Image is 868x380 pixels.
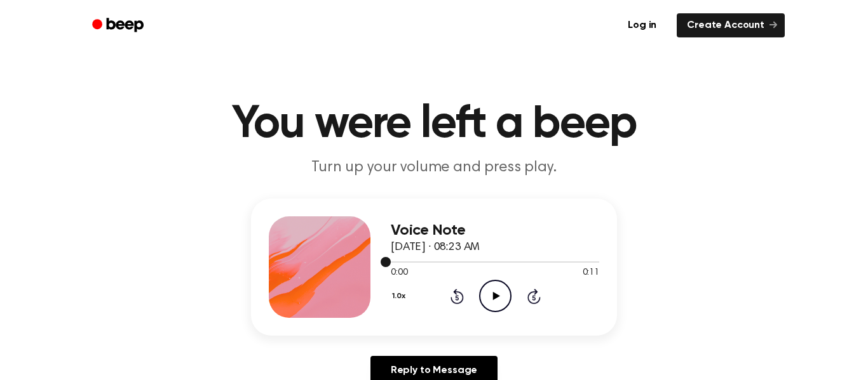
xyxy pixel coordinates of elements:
a: Create Account [677,13,785,37]
span: 0:11 [583,266,599,280]
a: Beep [83,13,155,38]
h1: You were left a beep [109,102,759,147]
span: [DATE] · 08:23 AM [391,242,480,253]
p: Turn up your volume and press play. [190,157,678,178]
span: 0:00 [391,266,407,280]
button: 1.0x [391,285,410,307]
h3: Voice Note [391,222,599,239]
a: Log in [615,11,669,40]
